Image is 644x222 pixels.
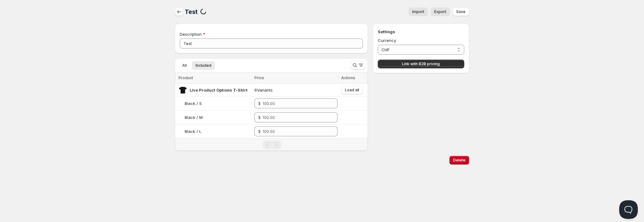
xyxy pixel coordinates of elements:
[190,88,248,93] span: Live Product Options T-Shirt
[258,101,261,106] span: $
[449,156,469,165] button: Delete
[408,7,428,16] button: Import
[254,75,264,80] span: Price
[179,75,193,80] span: Product
[185,8,198,16] span: Test
[180,32,202,37] span: Description
[345,88,359,93] span: Load all
[175,138,368,151] nav: Pagination
[262,126,328,136] input: 100.00
[185,128,201,134] div: Black / L
[185,115,203,120] span: Black / M
[430,7,450,16] a: Export
[378,60,464,68] button: Link with B2B pricing
[190,87,248,93] div: Live Product Options T-Shirt
[185,129,201,134] span: Black / L
[196,63,211,68] span: Included
[453,158,465,163] span: Delete
[351,61,365,70] button: Search and filter results
[378,38,396,43] span: Currency
[452,7,469,16] button: Save
[253,84,339,97] td: 6 Variants
[185,100,202,106] div: Black / S
[619,200,638,219] iframe: Help Scout Beacon - Open
[182,63,187,68] span: All
[258,129,261,134] span: $
[434,9,446,14] span: Export
[412,9,424,14] span: Import
[185,114,203,120] div: Black / M
[185,101,202,106] span: Black / S
[341,75,355,80] span: Actions
[378,29,464,35] h3: Settings
[402,61,440,66] span: Link with B2B pricing
[262,98,328,108] input: 100.00
[180,39,363,48] input: Private internal description
[262,112,328,122] input: 100.00
[456,9,465,14] span: Save
[258,115,261,120] span: $
[341,86,363,94] button: Load all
